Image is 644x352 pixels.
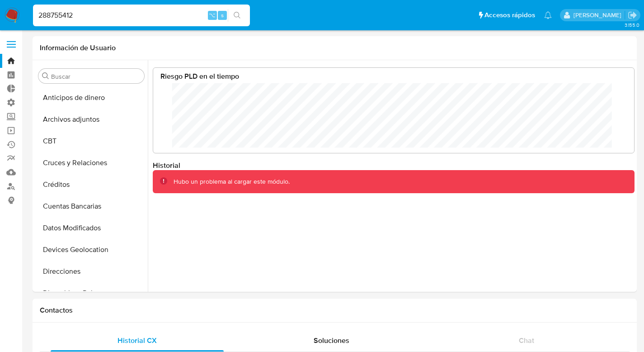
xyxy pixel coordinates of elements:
[35,195,148,217] button: Cuentas Bancarias
[33,10,250,21] input: Buscar usuario o caso...
[35,87,148,109] button: Anticipos de dinero
[40,306,630,315] h1: Contactos
[51,72,141,81] input: Buscar
[628,10,637,20] a: Salir
[209,11,216,19] span: ⌥
[519,335,534,346] span: Chat
[42,72,49,80] button: Buscar
[35,282,148,304] button: Dispositivos Point
[160,71,239,81] strong: Riesgo PLD en el tiempo
[40,43,116,52] h1: Información de Usuario
[35,109,148,130] button: Archivos adjuntos
[544,11,552,19] a: Notificaciones
[35,217,148,239] button: Datos Modificados
[221,11,224,19] span: s
[314,335,349,346] span: Soluciones
[35,261,148,282] button: Direcciones
[228,9,246,22] button: search-icon
[573,11,625,19] p: julian.dari@mercadolibre.com
[118,335,157,346] span: Historial CX
[35,174,148,195] button: Créditos
[153,160,180,171] strong: Historial
[174,177,290,186] p: Hubo un problema al cargar este módulo.
[35,239,148,261] button: Devices Geolocation
[484,10,535,20] span: Accesos rápidos
[35,152,148,174] button: Cruces y Relaciones
[35,130,148,152] button: CBT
